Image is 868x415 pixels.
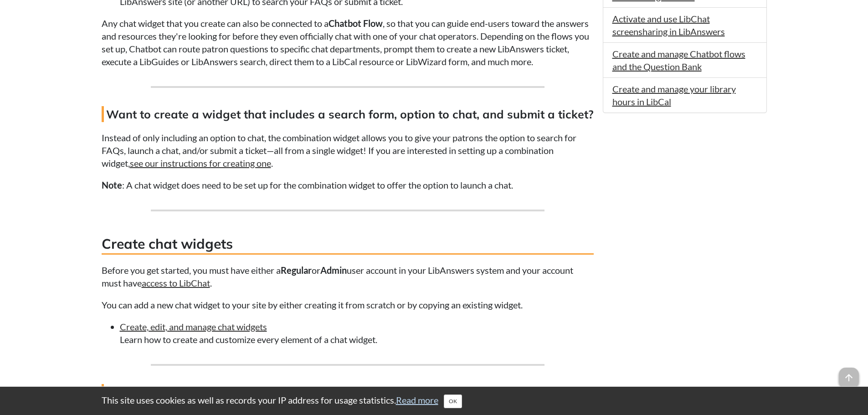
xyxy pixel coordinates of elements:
[102,17,594,68] p: Any chat widget that you create can also be connected to a , so that you can guide end-users towa...
[142,277,210,288] a: access to LibChat
[281,265,312,276] strong: Regular
[102,298,594,311] p: You can add a new chat widget to your site by either creating it from scratch or by copying an ex...
[102,264,594,289] p: Before you get started, you must have either a or user account in your LibAnswers system and your...
[839,368,859,388] span: arrow_upward
[130,158,271,169] a: see our instructions for creating one
[102,179,122,190] strong: Note
[102,179,594,191] p: : A chat widget does need to be set up for the combination widget to offer the option to launch a...
[320,265,347,276] strong: Admin
[120,320,594,346] li: Learn how to create and customize every element of a chat widget.
[612,83,736,107] a: Create and manage your library hours in LibCal
[329,18,383,29] strong: Chatbot Flow
[839,369,859,379] a: arrow_upward
[102,106,594,122] h4: Want to create a widget that includes a search form, option to chat, and submit a ticket?
[444,395,462,408] button: Close
[612,48,745,72] a: Create and manage Chatbot flows and the Question Bank
[102,234,594,255] h3: Create chat widgets
[92,394,776,408] div: This site uses cookies as well as records your IP address for usage statistics.
[102,384,594,400] h4: In-page chat widgets
[612,13,725,37] a: Activate and use LibChat screensharing in LibAnswers
[120,321,267,332] a: Create, edit, and manage chat widgets
[396,395,438,405] a: Read more
[102,131,594,169] p: Instead of only including an option to chat, the combination widget allows you to give your patro...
